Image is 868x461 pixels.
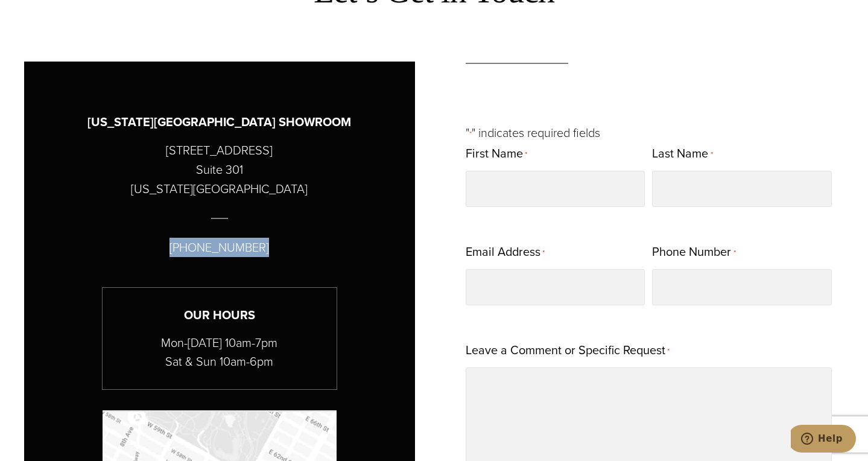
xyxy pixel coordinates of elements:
p: [PHONE_NUMBER] [169,238,269,257]
p: Mon-[DATE] 10am-7pm Sat & Sun 10am-6pm [103,334,337,371]
label: Leave a Comment or Specific Request [466,339,670,363]
label: First Name [466,142,527,166]
h3: Our Hours [103,306,337,325]
p: " " indicates required fields [466,123,832,142]
label: Email Address [466,241,545,264]
h3: [US_STATE][GEOGRAPHIC_DATA] SHOWROOM [87,113,351,132]
label: Phone Number [652,241,735,264]
label: Last Name [652,142,712,166]
p: [STREET_ADDRESS] Suite 301 [US_STATE][GEOGRAPHIC_DATA] [131,141,308,199]
iframe: Opens a widget where you can chat to one of our agents [791,425,856,455]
